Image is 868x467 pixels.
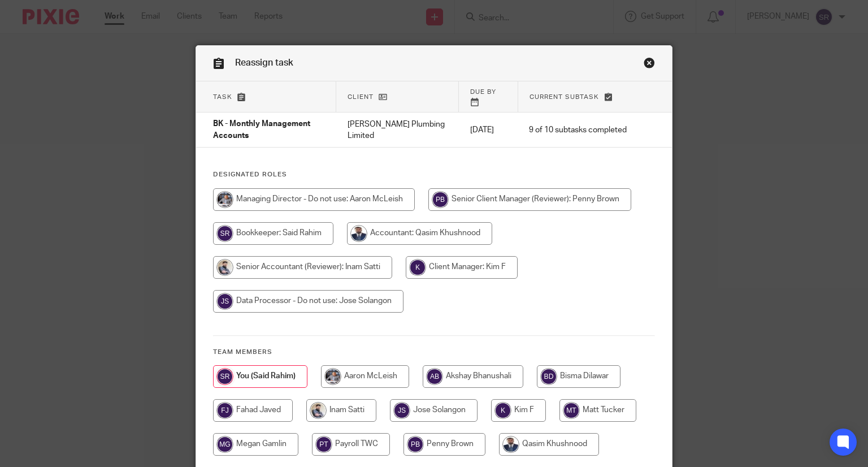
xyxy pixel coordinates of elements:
td: 9 of 10 subtasks completed [518,113,638,148]
span: Current subtask [530,94,599,100]
a: Close this dialog window [644,57,655,72]
p: [DATE] [470,124,507,136]
span: Task [213,94,232,100]
h4: Team members [213,348,656,357]
h4: Designated Roles [213,170,656,179]
p: [PERSON_NAME] Plumbing Limited [348,119,448,142]
span: BK - Monthly Management Accounts [213,120,310,140]
span: Due by [470,89,496,95]
span: Client [348,94,374,100]
span: Reassign task [235,58,293,67]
